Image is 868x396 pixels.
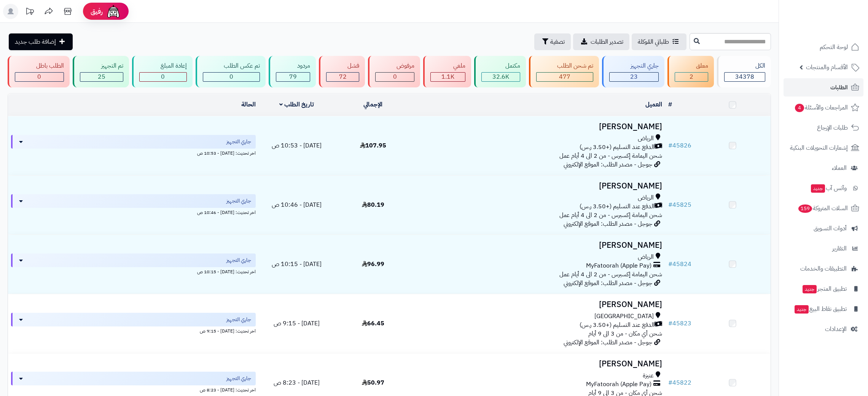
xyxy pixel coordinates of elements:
[527,56,601,87] a: تم شحن الطلب 477
[534,33,571,50] button: تصفية
[414,122,662,131] h3: [PERSON_NAME]
[11,149,256,157] div: اخر تحديث: [DATE] - 10:53 ص
[226,316,251,323] span: جاري التجهيز
[203,62,260,70] div: تم عكس الطلب
[98,72,105,81] span: 25
[816,17,861,33] img: logo-2.png
[580,143,655,152] span: الدفع عند التسليم (+3.50 ر.س)
[15,37,56,46] span: إضافة طلب جديد
[806,62,848,73] span: الأقسام والمنتجات
[226,257,251,264] span: جاري التجهيز
[317,56,366,87] a: فشل 72
[638,193,654,202] span: الرياض
[591,37,623,46] span: تصدير الطلبات
[675,62,708,70] div: معلق
[431,73,465,81] div: 1130
[241,100,256,109] a: الحالة
[564,219,652,228] span: جوجل - مصدر الطلب: الموقع الإلكتروني
[803,285,817,293] span: جديد
[564,160,652,169] span: جوجل - مصدر الطلب: الموقع الإلكتروني
[272,260,322,269] span: [DATE] - 10:15 ص
[20,4,39,21] a: تحديثات المنصة
[825,324,847,334] span: الإعدادات
[668,260,672,269] span: #
[414,241,662,250] h3: [PERSON_NAME]
[810,183,847,193] span: وآتس آب
[362,200,384,209] span: 80.19
[363,100,382,109] a: الإجمالي
[414,182,662,190] h3: [PERSON_NAME]
[482,73,520,81] div: 32570
[668,100,672,109] a: #
[272,141,322,150] span: [DATE] - 10:53 ص
[473,56,527,87] a: مكتمل 32.6K
[276,62,310,70] div: مردود
[790,143,848,153] span: إشعارات التحويلات البنكية
[226,138,251,146] span: جاري التجهيز
[795,104,804,112] span: 4
[276,73,310,81] div: 79
[536,62,594,70] div: تم شحن الطلب
[37,72,41,81] span: 0
[422,56,473,87] a: ملغي 1.1K
[600,56,666,87] a: جاري التجهيز 23
[274,378,320,387] span: [DATE] - 8:23 ص
[668,319,672,328] span: #
[139,62,187,70] div: إعادة المبلغ
[610,73,658,81] div: 23
[784,260,863,278] a: التطبيقات والخدمات
[632,33,686,50] a: طلباتي المُوكلة
[393,72,397,81] span: 0
[800,263,847,274] span: التطبيقات والخدمات
[784,159,863,177] a: العملاء
[784,300,863,318] a: تطبيق نقاط البيعجديد
[375,62,414,70] div: مرفوض
[832,243,847,254] span: التقارير
[80,73,123,81] div: 25
[638,253,654,261] span: الرياض
[668,378,691,387] a: #45822
[832,163,847,173] span: العملاء
[784,219,863,238] a: أدوات التسويق
[784,38,863,56] a: لوحة التحكم
[203,73,260,81] div: 0
[362,378,384,387] span: 50.97
[668,319,691,328] a: #45823
[580,321,655,329] span: الدفع عند التسليم (+3.50 ر.س)
[550,37,565,46] span: تصفية
[794,304,847,314] span: تطبيق نقاط البيع
[11,267,256,275] div: اخر تحديث: [DATE] - 10:15 ص
[668,200,691,209] a: #45825
[559,151,662,160] span: شحن اليمامة إكسبرس - من 2 الى 4 أيام عمل
[15,73,64,81] div: 0
[226,197,251,205] span: جاري التجهيز
[80,62,123,70] div: تم التجهيز
[537,73,593,81] div: 477
[339,72,347,81] span: 72
[784,119,863,137] a: طلبات الإرجاع
[414,300,662,309] h3: [PERSON_NAME]
[91,7,103,16] span: رفيق
[559,211,662,220] span: شحن اليمامة إكسبرس - من 2 الى 4 أيام عمل
[784,98,863,117] a: المراجعات والأسئلة4
[106,4,121,19] img: ai-face.png
[573,33,629,50] a: تصدير الطلبات
[724,62,765,70] div: الكل
[376,73,414,81] div: 0
[820,42,848,52] span: لوحة التحكم
[811,184,825,193] span: جديد
[226,375,251,382] span: جاري التجهيز
[15,62,64,70] div: الطلب باطل
[668,260,691,269] a: #45824
[668,141,672,150] span: #
[559,270,662,279] span: شحن اليمامة إكسبرس - من 2 الى 4 أيام عمل
[802,284,847,294] span: تطبيق المتجر
[580,202,655,211] span: الدفع عند التسليم (+3.50 ر.س)
[784,139,863,157] a: إشعارات التحويلات البنكية
[715,56,772,87] a: الكل34378
[362,319,384,328] span: 66.45
[609,62,659,70] div: جاري التجهيز
[564,279,652,288] span: جوجل - مصدر الطلب: الموقع الإلكتروني
[11,326,256,334] div: اخر تحديث: [DATE] - 9:15 ص
[362,260,384,269] span: 96.99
